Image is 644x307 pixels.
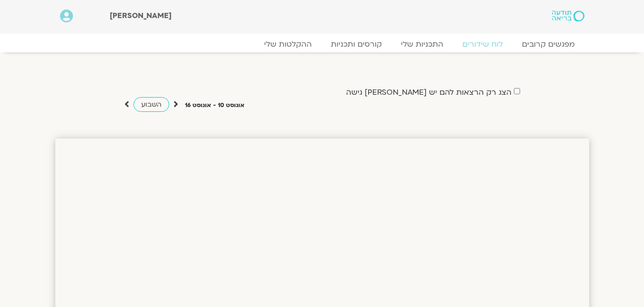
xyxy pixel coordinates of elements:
[133,97,169,112] a: השבוע
[512,40,584,49] a: מפגשים קרובים
[60,40,584,49] nav: Menu
[255,40,321,49] a: ההקלטות שלי
[453,40,512,49] a: לוח שידורים
[110,10,172,21] span: [PERSON_NAME]
[321,40,391,49] a: קורסים ותכניות
[391,40,453,49] a: התכניות שלי
[185,100,245,110] p: אוגוסט 10 - אוגוסט 16
[346,88,511,97] label: הצג רק הרצאות להם יש [PERSON_NAME] גישה
[141,100,162,109] span: השבוע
